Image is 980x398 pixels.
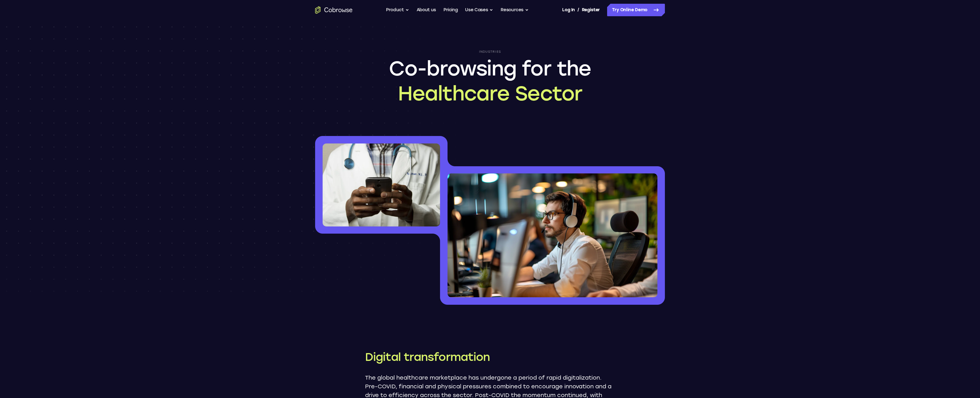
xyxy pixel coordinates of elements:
a: Log In [562,4,575,16]
a: Pricing [443,4,458,16]
p: Industries [479,50,501,54]
h1: Co-browsing for the [389,56,591,106]
button: Resources [501,4,529,16]
span: / [577,6,579,14]
a: Try Online Demo [607,4,665,16]
button: Use Cases [465,4,493,16]
h2: Digital transformation [365,350,615,365]
a: Register [582,4,600,16]
a: Go to the home page [315,6,353,14]
button: Product [386,4,409,16]
a: About us [417,4,436,16]
img: Co-browsing for the Healthcare Sector [315,136,665,305]
span: Healthcare Sector [389,81,591,106]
